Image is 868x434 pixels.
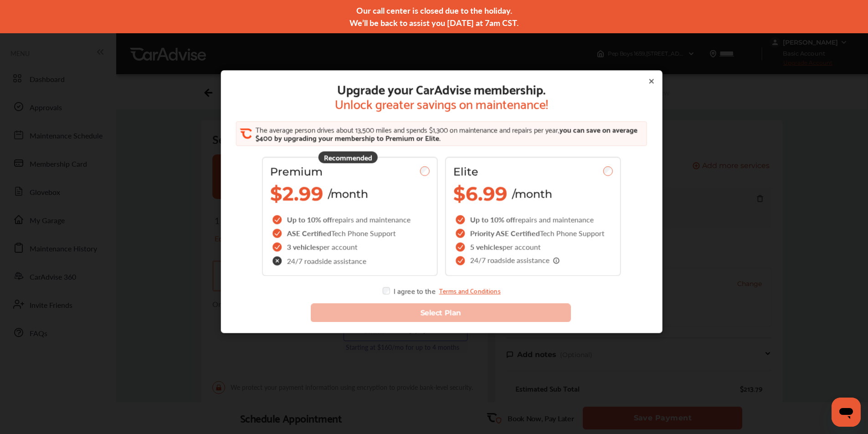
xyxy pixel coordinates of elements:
[456,229,467,238] img: checkIcon.6d469ec1.svg
[272,215,283,225] img: checkIcon.6d469ec1.svg
[470,257,560,265] span: 24/7 roadside assistance
[287,257,366,265] span: 24/7 roadside assistance
[515,214,594,225] span: repairs and maintenance
[331,228,396,239] span: Tech Phone Support
[272,256,283,266] img: check-cross-icon.c68f34ea.svg
[328,187,368,200] span: /month
[287,214,332,225] span: Up to 10% off
[287,228,331,239] span: ASE Certified
[453,182,508,206] span: $6.99
[512,187,552,200] span: /month
[256,123,637,144] span: you can save on average $400 by upgrading your membership to Premium or Elite.
[270,182,324,206] span: $2.99
[456,215,467,225] img: checkIcon.6d469ec1.svg
[319,242,358,252] span: per account
[453,165,478,179] span: Elite
[272,243,283,252] img: checkIcon.6d469ec1.svg
[439,287,500,295] a: Terms and Conditions
[832,398,861,427] iframe: Button to launch messaging window
[540,228,605,239] span: Tech Phone Support
[272,229,283,238] img: checkIcon.6d469ec1.svg
[256,123,560,136] span: The average person drives about 13,500 miles and spends $1,300 on maintenance and repairs per year,
[335,82,548,96] span: Upgrade your CarAdvise membership.
[456,256,467,266] img: checkIcon.6d469ec1.svg
[470,214,515,225] span: Up to 10% off
[287,242,319,252] span: 3 vehicles
[270,165,323,179] span: Premium
[240,128,252,140] img: CA_CheckIcon.cf4f08d4.svg
[456,243,467,252] img: checkIcon.6d469ec1.svg
[332,214,411,225] span: repairs and maintenance
[470,228,540,239] span: Priority ASE Certified
[503,242,541,252] span: per account
[470,242,503,252] span: 5 vehicles
[318,152,378,163] div: Recommended
[382,287,500,295] div: I agree to the
[335,96,548,111] span: Unlock greater savings on maintenance!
